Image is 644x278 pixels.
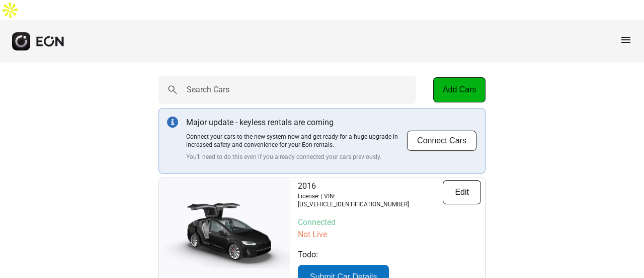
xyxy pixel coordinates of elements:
[298,216,481,229] p: Connected
[407,130,477,151] button: Connect Cars
[298,180,443,192] p: 2016
[433,77,486,102] button: Add Cars
[159,203,290,268] img: car
[186,133,407,149] p: Connect your cars to the new system now and get ready for a huge upgrade in increased safety and ...
[298,229,481,241] p: Not Live
[298,192,443,208] p: License: | VIN: [US_VEHICLE_IDENTIFICATION_NUMBER]
[167,117,178,128] img: info
[187,84,229,96] label: Search Cars
[186,117,407,129] p: Major update - keyless rentals are coming
[186,153,407,161] p: You'll need to do this even if you already connected your cars previously.
[298,249,481,261] p: Todo:
[620,34,632,46] span: menu
[443,180,481,204] button: Edit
